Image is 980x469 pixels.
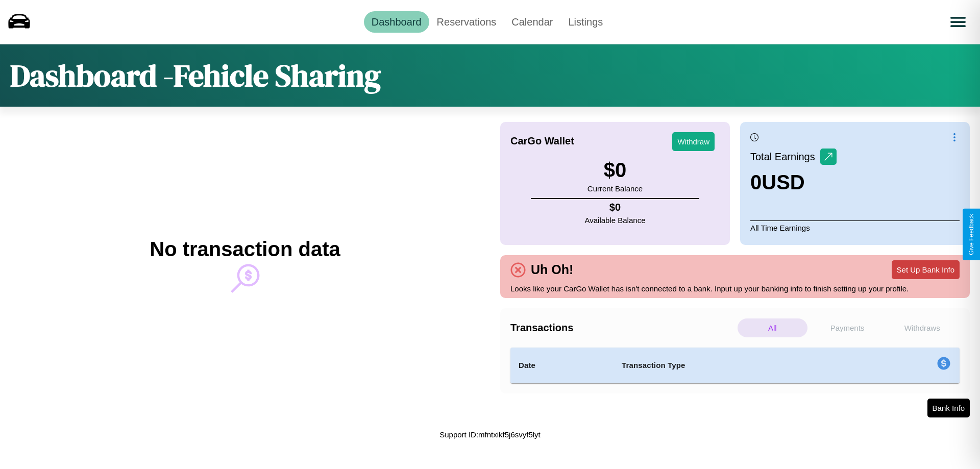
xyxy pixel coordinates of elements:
[944,8,972,36] button: Open menu
[560,11,610,33] a: Listings
[10,55,381,96] h1: Dashboard - Fehicle Sharing
[587,182,643,195] p: Current Balance
[927,399,970,417] button: Bank Info
[622,359,853,372] h4: Transaction Type
[510,282,960,295] p: Looks like your CarGo Wallet has isn't connected to a bank. Input up your banking info to finish ...
[364,11,429,33] a: Dashboard
[585,202,646,213] h4: $ 0
[585,213,646,227] p: Available Balance
[892,260,960,279] button: Set Up Bank Info
[750,220,960,235] p: All Time Earnings
[672,132,715,151] button: Withdraw
[150,238,340,261] h2: No transaction data
[510,135,574,147] h4: CarGo Wallet
[504,11,560,33] a: Calendar
[750,147,820,166] p: Total Earnings
[813,318,883,337] p: Payments
[738,318,807,337] p: All
[510,348,960,383] table: simple table
[887,318,957,337] p: Withdraws
[429,11,504,33] a: Reservations
[439,428,541,441] p: Support ID: mfntxikf5j6svyf5lyt
[750,171,837,194] h3: 0 USD
[519,359,605,372] h4: Date
[510,322,735,334] h4: Transactions
[968,214,975,255] div: Give Feedback
[526,262,578,277] h4: Uh Oh!
[587,159,643,182] h3: $ 0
